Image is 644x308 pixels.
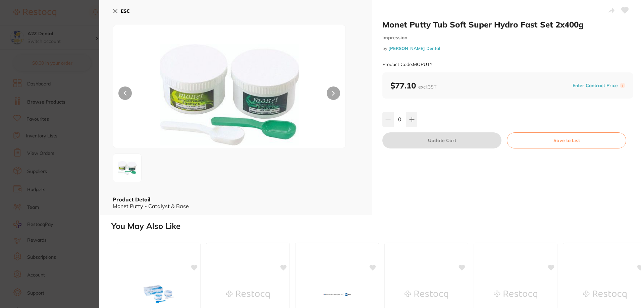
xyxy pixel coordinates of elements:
[382,132,501,148] button: Update Cart
[382,35,633,41] small: impression
[507,132,626,148] button: Save to List
[111,222,641,231] h2: You May Also Like
[115,159,139,178] img: Zw
[113,5,130,17] button: ESC
[390,80,436,90] b: $77.10
[388,46,440,51] a: [PERSON_NAME] Dental
[382,19,633,29] h2: Monet Putty Tub Soft Super Hydro Fast Set 2x400g
[121,8,130,14] b: ESC
[620,83,625,88] label: i
[113,203,358,209] div: Monet Putty - Catalyst & Base
[382,46,633,51] small: by
[160,42,299,148] img: Zw
[571,82,620,89] button: Enter Contract Price
[382,62,433,67] small: Product Code: MOPUTY
[113,196,150,203] b: Product Detail
[418,84,436,90] span: excl. GST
